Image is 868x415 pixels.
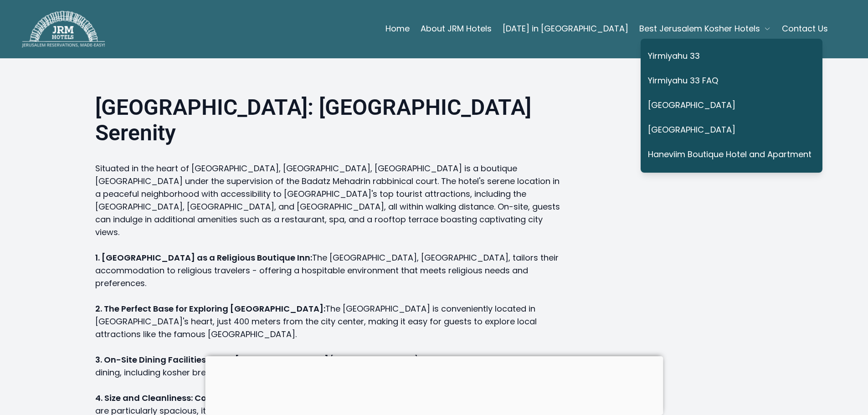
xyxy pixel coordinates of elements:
[95,94,531,146] strong: [GEOGRAPHIC_DATA]: [GEOGRAPHIC_DATA] Serenity
[648,95,812,116] a: [GEOGRAPHIC_DATA]
[385,20,410,38] a: Home
[421,20,492,38] a: About JRM Hotels
[95,162,562,239] p: Situated in the heart of [GEOGRAPHIC_DATA], [GEOGRAPHIC_DATA], [GEOGRAPHIC_DATA] is a boutique [G...
[205,356,663,413] iframe: Advertisement
[503,20,628,38] a: [DATE] in [GEOGRAPHIC_DATA]
[22,11,105,47] img: JRM Hotels
[648,120,812,141] a: [GEOGRAPHIC_DATA]
[648,46,812,67] a: Yirmiyahu 33
[95,252,312,263] strong: 1. [GEOGRAPHIC_DATA] as a Religious Boutique Inn:
[95,392,357,404] strong: 4. Size and Cleanliness: Compact yet Well-Maintained Rooms:
[95,354,562,379] p: [GEOGRAPHIC_DATA] provides the ease of on-site dining, including kosher breakfasts, ensuring gues...
[648,71,812,92] a: Yirmiyahu 33 FAQ
[95,303,325,314] strong: 2. The Perfect Base for Exploring [GEOGRAPHIC_DATA]:
[95,354,330,365] strong: 3. On-Site Dining Facilities at the [GEOGRAPHIC_DATA]:
[648,144,812,165] a: Haneviim Boutique Hotel and Apartment
[782,20,828,38] a: Contact Us
[639,22,760,35] span: Best Jerusalem Kosher Hotels
[95,251,562,290] p: The [GEOGRAPHIC_DATA], [GEOGRAPHIC_DATA], tailors their accommodation to religious travelers - of...
[639,20,771,38] button: Best Jerusalem Kosher Hotels
[95,302,562,341] p: The [GEOGRAPHIC_DATA] is conveniently located in [GEOGRAPHIC_DATA]'s heart, just 400 meters from ...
